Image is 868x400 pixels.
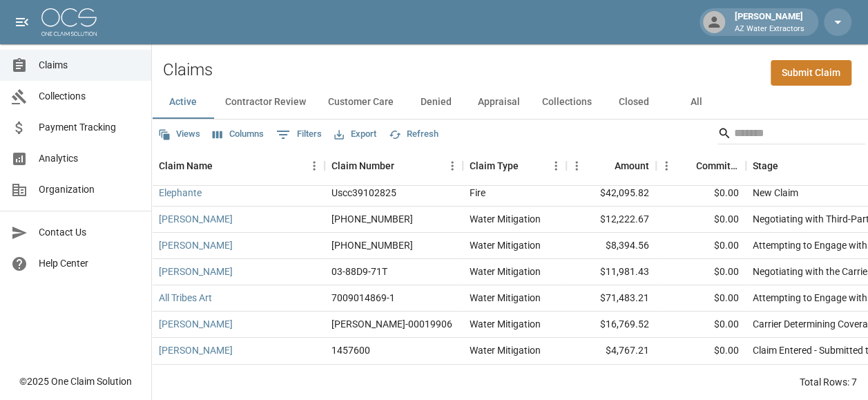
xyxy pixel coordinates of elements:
div: Claim Type [470,146,519,185]
span: Payment Tracking [39,120,140,135]
button: Export [331,124,380,145]
div: $0.00 [656,180,746,207]
button: Collections [531,86,603,119]
div: Water Mitigation [470,343,541,357]
a: All Tribes Art [159,291,212,305]
button: Sort [677,156,696,175]
div: Amount [566,146,656,185]
a: Submit Claim [771,60,851,86]
div: dynamic tabs [152,86,868,119]
div: $11,981.43 [566,259,656,285]
button: Menu [304,155,325,176]
a: [PERSON_NAME] [159,317,233,331]
button: All [665,86,727,119]
div: Claim Name [152,146,325,185]
div: Uscc39102825 [331,186,396,200]
span: Organization [39,182,140,197]
a: Elephante [159,186,202,200]
button: Sort [519,156,538,175]
div: New Claim [753,186,798,200]
div: $42,095.82 [566,180,656,207]
div: 1457600 [331,343,370,357]
span: Contact Us [39,225,140,240]
div: Stage [753,146,778,185]
div: 7009014869-1 [331,291,395,305]
span: Claims [39,58,140,73]
div: $0.00 [656,233,746,259]
div: 01-009-101738 [331,238,413,252]
button: Views [155,124,204,145]
div: $0.00 [656,312,746,338]
button: Refresh [385,124,442,145]
div: Claim Number [331,146,394,185]
div: Claim Name [159,146,213,185]
div: Water Mitigation [470,265,541,278]
div: Total Rows: 7 [800,375,857,389]
div: Amount [615,146,649,185]
div: Water Mitigation [470,317,541,331]
div: $4,767.21 [566,338,656,364]
button: Menu [442,155,463,176]
div: Committed Amount [656,146,746,185]
div: Water Mitigation [470,212,541,226]
div: 03-88D9-71T [331,265,387,278]
a: [PERSON_NAME] [159,238,233,252]
a: [PERSON_NAME] [159,343,233,357]
button: Closed [603,86,665,119]
button: Appraisal [467,86,531,119]
p: AZ Water Extractors [735,23,804,35]
h2: Claims [163,60,213,80]
button: Sort [778,156,798,175]
button: Sort [595,156,615,175]
span: Analytics [39,151,140,166]
button: Menu [546,155,566,176]
div: $0.00 [656,338,746,364]
div: Search [717,122,865,147]
div: [PERSON_NAME] [729,10,810,35]
button: Menu [656,155,677,176]
div: PRAH-00019906 [331,317,452,331]
img: ocs-logo-white-transparent.png [41,8,97,36]
div: Water Mitigation [470,291,541,305]
div: © 2025 One Claim Solution [19,374,132,388]
button: open drawer [8,8,36,36]
div: $12,222.67 [566,207,656,233]
div: $0.00 [656,285,746,312]
button: Sort [394,156,414,175]
button: Show filters [273,124,325,146]
button: Contractor Review [214,86,317,119]
div: Committed Amount [696,146,739,185]
button: Select columns [209,124,267,145]
div: Water Mitigation [470,238,541,252]
div: Fire [470,186,485,200]
div: 1006-36-9475 [331,212,413,226]
button: Customer Care [317,86,405,119]
div: Claim Type [463,146,566,185]
div: $0.00 [656,207,746,233]
a: [PERSON_NAME] [159,265,233,278]
div: $16,769.52 [566,312,656,338]
span: Collections [39,89,140,104]
span: Help Center [39,256,140,271]
div: $0.00 [656,259,746,285]
a: [PERSON_NAME] [159,212,233,226]
div: Claim Number [325,146,463,185]
button: Active [152,86,214,119]
div: $8,394.56 [566,233,656,259]
button: Sort [213,156,232,175]
button: Menu [566,155,587,176]
div: $71,483.21 [566,285,656,312]
button: Denied [405,86,467,119]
